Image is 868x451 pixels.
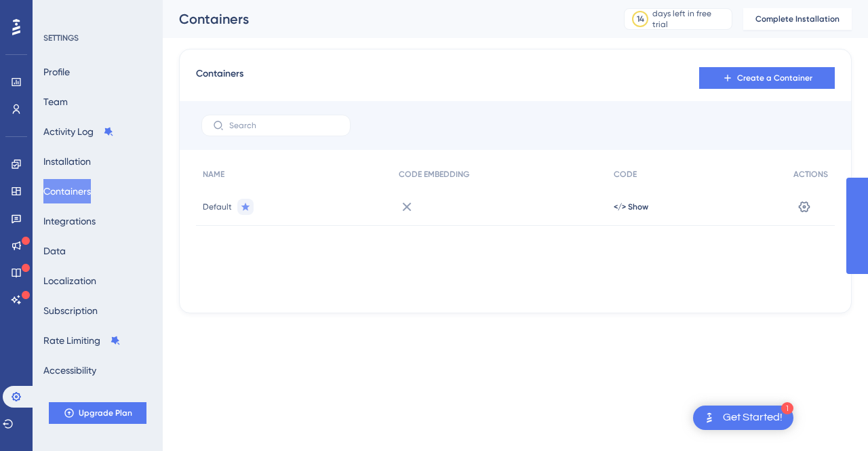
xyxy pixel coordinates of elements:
[43,298,98,323] button: Subscription
[399,169,469,180] span: CODE EMBEDDING
[43,269,96,293] button: Localization
[755,14,840,24] span: Complete Installation
[203,201,232,212] span: Default
[43,179,91,203] button: Containers
[811,397,852,438] iframe: UserGuiding AI Assistant Launcher
[196,66,243,90] span: Containers
[614,201,648,212] button: </> Show
[43,149,91,174] button: Installation
[203,169,224,180] span: NAME
[614,169,637,180] span: CODE
[43,358,96,383] button: Accessibility
[781,402,793,414] div: 1
[43,33,153,43] div: SETTINGS
[43,328,121,353] button: Rate Limiting
[743,8,852,30] button: Complete Installation
[43,209,96,233] button: Integrations
[693,406,793,430] div: Open Get Started! checklist, remaining modules: 1
[701,410,717,426] img: launcher-image-alternative-text
[49,402,146,424] button: Upgrade Plan
[43,60,70,84] button: Profile
[699,67,835,89] button: Create a Container
[79,408,132,418] span: Upgrade Plan
[652,8,728,30] div: days left in free trial
[43,119,114,144] button: Activity Log
[43,239,66,263] button: Data
[793,169,828,180] span: ACTIONS
[723,410,783,425] div: Get Started!
[43,90,68,114] button: Team
[637,14,644,24] div: 14
[737,73,812,83] span: Create a Container
[179,9,590,28] div: Containers
[229,121,339,130] input: Search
